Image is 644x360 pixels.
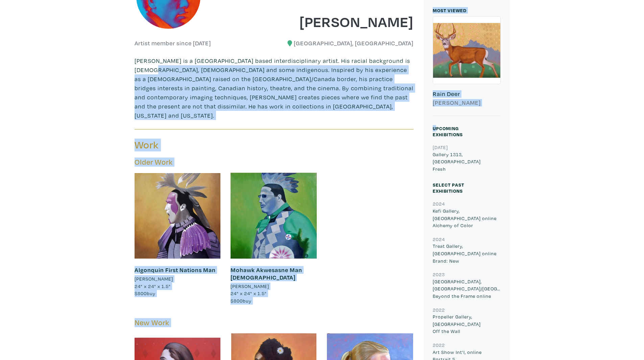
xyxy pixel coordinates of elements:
p: Gallery 1313, [GEOGRAPHIC_DATA] Fresh [433,151,501,173]
h5: New Work [135,318,413,327]
h6: [GEOGRAPHIC_DATA], [GEOGRAPHIC_DATA] [279,40,413,47]
h3: Work [135,139,269,151]
small: 2024 [433,200,445,207]
small: 2024 [433,236,445,242]
small: Upcoming Exhibitions [433,125,463,138]
small: MOST VIEWED [433,7,467,14]
h6: Rain Deer [433,90,501,98]
a: Mohawk Akwesasne Man [DEMOGRAPHIC_DATA] [231,266,302,281]
p: Propeller Gallery, [GEOGRAPHIC_DATA] Off the Wall [433,313,501,335]
p: Kefi Gallery, [GEOGRAPHIC_DATA] online Alchemy of Color [433,207,501,229]
h6: Artist member since [DATE] [135,40,211,47]
span: $800 [231,297,243,304]
a: [PERSON_NAME] [231,283,317,290]
small: Select Past Exhibitions [433,182,464,194]
small: 2022 [433,307,445,313]
h1: [PERSON_NAME] [279,12,413,30]
li: [PERSON_NAME] [231,283,269,290]
a: Rain Deer [PERSON_NAME] [433,16,501,116]
a: [PERSON_NAME] [135,275,221,283]
span: buy [135,290,156,296]
h5: Older Work [135,158,413,167]
span: buy [231,297,252,304]
p: Treat Gallery, [GEOGRAPHIC_DATA] online Brand: New [433,242,501,264]
a: Algonquin First Nations Man [135,266,216,274]
span: 24" x 24" x 1.5" [231,290,267,296]
span: $800 [135,290,147,296]
h6: [PERSON_NAME] [433,99,501,106]
li: [PERSON_NAME] [135,275,173,283]
p: [PERSON_NAME] is a [GEOGRAPHIC_DATA] based interdisciplinary artist. His racial background is [DE... [135,56,413,120]
span: 24" x 24" x 1.5" [135,283,171,289]
small: 2022 [433,342,445,348]
p: [GEOGRAPHIC_DATA], [GEOGRAPHIC_DATA]/[GEOGRAPHIC_DATA] Beyond the Frame online [433,278,501,300]
small: 2023 [433,271,445,278]
small: [DATE] [433,144,448,150]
